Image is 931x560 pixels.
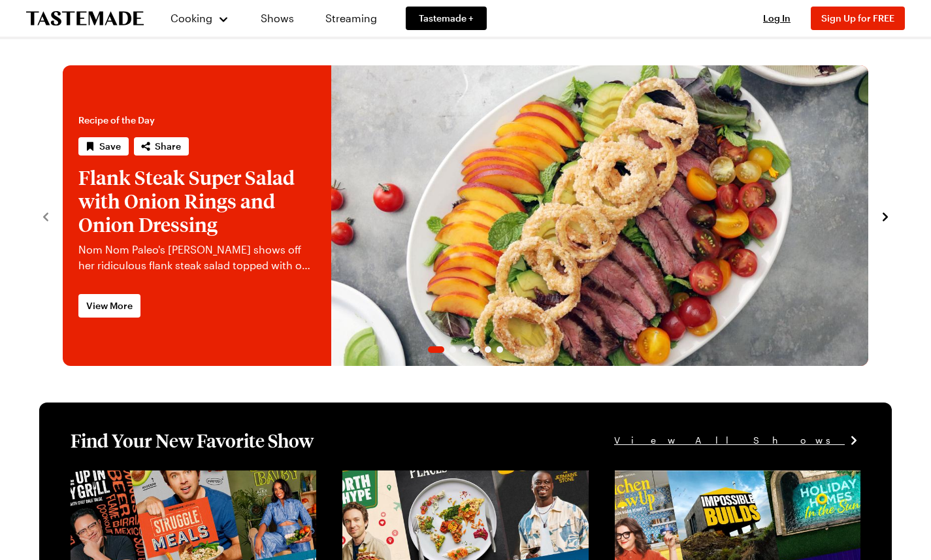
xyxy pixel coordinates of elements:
span: Save [99,140,121,153]
span: Go to slide 1 [428,346,444,353]
button: Save recipe [78,137,129,156]
span: Log In [763,12,791,24]
a: View More [78,294,140,318]
span: Tastemade + [419,12,474,25]
span: Go to slide 5 [485,346,491,353]
button: Cooking [170,3,229,34]
button: navigate to previous item [39,208,52,223]
span: Go to slide 6 [497,346,503,353]
span: View All Shows [614,433,845,448]
span: Go to slide 3 [461,346,468,353]
a: View full content for [object Object] [342,472,521,484]
span: Sign Up for FREE [821,12,894,24]
span: View More [86,299,133,312]
a: Tastemade + [406,7,487,30]
a: View full content for [object Object] [71,472,249,484]
span: Share [155,140,181,153]
button: navigate to next item [879,208,892,223]
div: 1 / 6 [63,65,868,366]
span: Cooking [171,12,212,24]
span: Go to slide 4 [473,346,480,353]
button: Sign Up for FREE [811,7,905,30]
a: View All Shows [614,433,860,448]
a: View full content for [object Object] [615,472,793,484]
h1: Find Your New Favorite Show [71,429,314,452]
span: Go to slide 2 [449,346,456,353]
button: Log In [751,12,803,25]
a: To Tastemade Home Page [26,11,144,26]
button: Share [134,137,189,156]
